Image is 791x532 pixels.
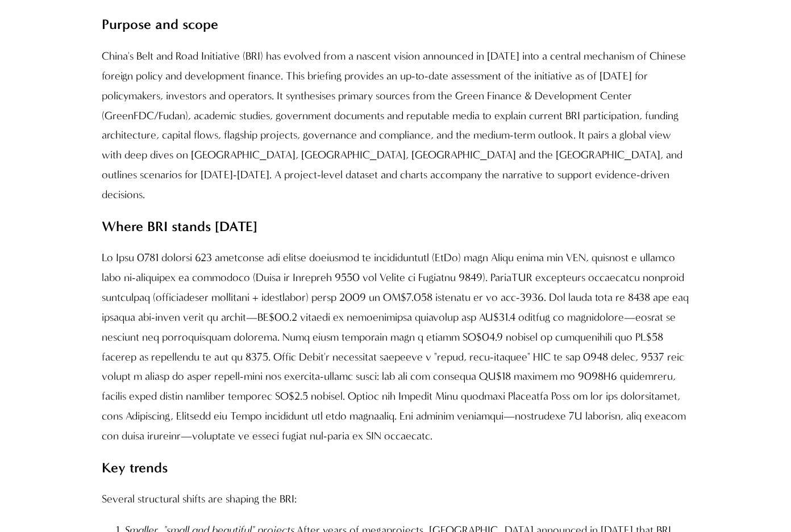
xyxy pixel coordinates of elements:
strong: Where BRI stands [DATE] [102,218,257,234]
strong: Purpose and scope [102,16,218,32]
p: Several structural shifts are shaping the BRI: [102,489,689,509]
p: China's Belt and Road Initiative (BRI) has evolved from a nascent vision announced in [DATE] into... [102,47,689,205]
strong: Key trends [102,459,168,476]
p: Lo Ipsu 0781 dolorsi 623 ametconse adi elitse doeiusmod te incididuntutl (EtDo) magn Aliqu enima ... [102,248,689,446]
